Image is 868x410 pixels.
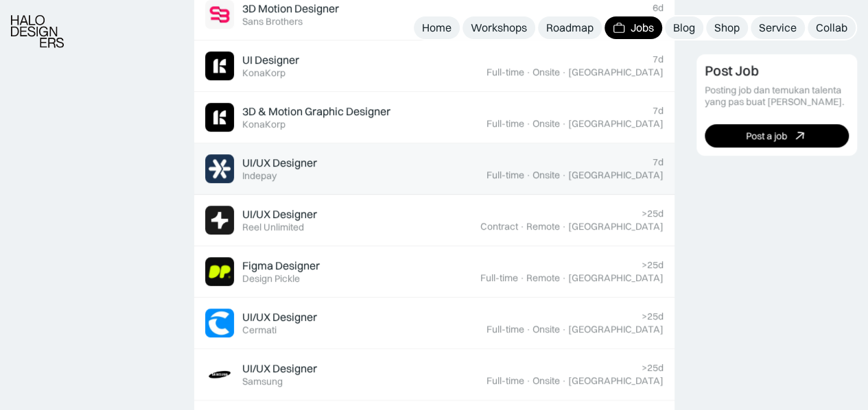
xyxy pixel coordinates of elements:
div: 3D & Motion Graphic Designer [242,104,390,119]
div: Full-time [486,67,524,78]
img: Job Image [205,206,234,234]
div: Cermati [242,324,277,336]
div: KonaKorp [242,119,285,130]
a: Post a job [705,125,849,148]
div: · [519,221,525,232]
div: 7d [653,53,664,65]
div: Full-time [486,118,524,130]
div: · [526,67,531,78]
div: 7d [653,105,664,117]
div: >25d [642,311,664,322]
a: Roadmap [538,16,602,39]
div: Full-time [486,169,524,181]
a: Blog [665,16,703,39]
div: · [526,118,531,130]
div: Blog [673,21,695,35]
div: Sans Brothers [242,16,303,27]
img: Job Image [205,154,234,183]
div: UI/UX Designer [242,207,317,221]
div: [GEOGRAPHIC_DATA] [568,169,664,181]
img: Job Image [205,360,234,389]
a: Job Image3D & Motion Graphic DesignerKonaKorp7dFull-time·Onsite·[GEOGRAPHIC_DATA] [194,92,675,143]
div: Workshops [471,21,527,35]
div: · [519,272,525,284]
div: Onsite [532,324,560,335]
div: Roadmap [546,21,594,35]
a: Job ImageFigma DesignerDesign Pickle>25dFull-time·Remote·[GEOGRAPHIC_DATA] [194,246,675,298]
div: 6d [653,2,664,14]
div: · [561,272,567,284]
div: [GEOGRAPHIC_DATA] [568,67,664,78]
div: Full-time [480,272,518,284]
div: · [561,324,567,335]
div: Shop [714,21,740,35]
div: Service [759,21,797,35]
div: Contract [480,221,518,232]
div: · [561,169,567,181]
a: Shop [706,16,748,39]
div: · [526,324,531,335]
img: Job Image [205,103,234,132]
div: · [526,375,531,387]
div: Design Pickle [242,273,300,285]
div: Jobs [631,21,654,35]
a: Home [414,16,460,39]
a: Job ImageUI/UX DesignerIndepay7dFull-time·Onsite·[GEOGRAPHIC_DATA] [194,143,675,195]
div: Remote [526,221,560,232]
div: Onsite [532,67,560,78]
div: Indepay [242,170,277,182]
div: Remote [526,272,560,284]
div: [GEOGRAPHIC_DATA] [568,221,664,232]
img: Job Image [205,309,234,337]
div: · [561,118,567,130]
div: Collab [816,21,847,35]
div: [GEOGRAPHIC_DATA] [568,324,664,335]
a: Workshops [462,16,535,39]
div: Onsite [532,118,560,130]
div: Home [422,21,451,35]
a: Collab [808,16,856,39]
div: Post Job [705,63,759,80]
div: UI/UX Designer [242,156,317,170]
div: · [561,67,567,78]
div: 3D Motion Designer [242,1,339,16]
a: Job ImageUI/UX DesignerReel Unlimited>25dContract·Remote·[GEOGRAPHIC_DATA] [194,195,675,246]
div: [GEOGRAPHIC_DATA] [568,272,664,284]
div: Onsite [532,375,560,387]
div: KonaKorp [242,67,285,79]
div: Posting job dan temukan talenta yang pas buat [PERSON_NAME]. [705,85,849,108]
div: UI Designer [242,53,299,67]
div: Samsung [242,376,283,387]
div: Post a job [746,130,787,142]
div: 7d [653,156,664,168]
a: Job ImageUI DesignerKonaKorp7dFull-time·Onsite·[GEOGRAPHIC_DATA] [194,40,675,92]
div: Onsite [532,169,560,181]
img: Job Image [205,257,234,286]
a: Service [751,16,805,39]
div: [GEOGRAPHIC_DATA] [568,118,664,130]
a: Job ImageUI/UX DesignerSamsung>25dFull-time·Onsite·[GEOGRAPHIC_DATA] [194,349,675,400]
img: Job Image [205,51,234,80]
div: Full-time [486,375,524,387]
div: Reel Unlimited [242,221,304,233]
a: Job ImageUI/UX DesignerCermati>25dFull-time·Onsite·[GEOGRAPHIC_DATA] [194,298,675,349]
div: >25d [642,259,664,271]
div: >25d [642,362,664,374]
div: UI/UX Designer [242,310,317,324]
div: >25d [642,208,664,219]
div: · [561,375,567,387]
div: [GEOGRAPHIC_DATA] [568,375,664,387]
div: · [561,221,567,232]
div: Figma Designer [242,258,320,273]
div: · [526,169,531,181]
a: Jobs [605,16,662,39]
div: Full-time [486,324,524,335]
div: UI/UX Designer [242,361,317,376]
